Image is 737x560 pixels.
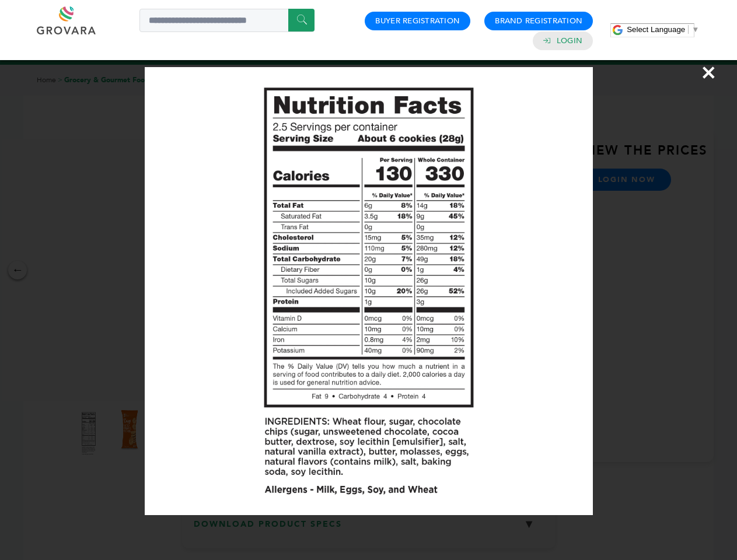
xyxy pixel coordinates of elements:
[627,25,685,34] span: Select Language
[145,67,593,515] img: Image Preview
[375,16,460,26] a: Buyer Registration
[139,9,315,32] input: Search a product or brand...
[557,36,582,46] a: Login
[627,25,699,34] a: Select Language​
[688,25,689,34] span: ​
[691,25,699,34] span: ▼
[495,16,582,26] a: Brand Registration
[701,56,717,89] span: ×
